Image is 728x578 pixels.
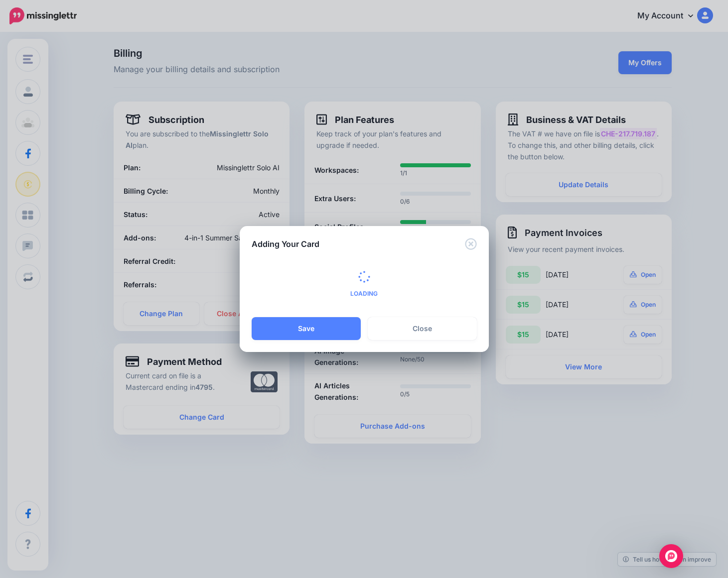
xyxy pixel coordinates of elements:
[252,238,319,250] h5: Adding Your Card
[368,317,477,340] button: Close
[350,271,378,297] div: Loading
[465,238,477,250] button: Close
[252,317,361,340] button: Save
[659,544,683,568] div: Open Intercom Messenger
